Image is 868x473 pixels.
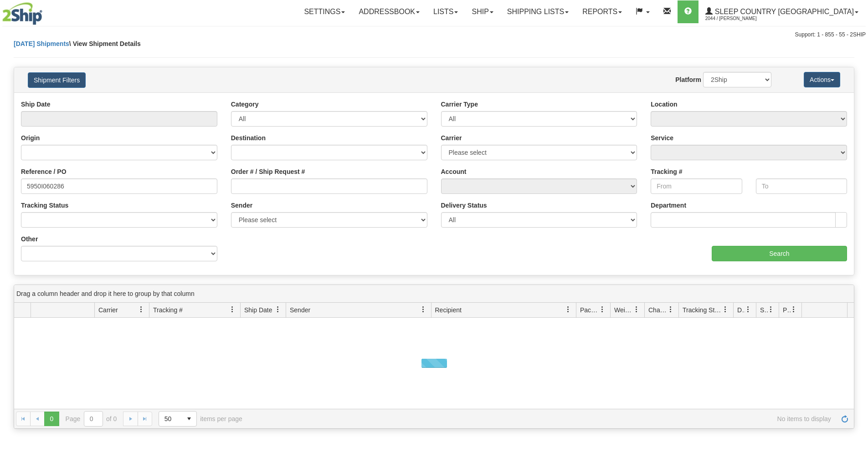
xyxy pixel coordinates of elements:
[182,412,196,426] span: select
[225,302,240,317] a: Tracking # filter column settings
[2,31,866,39] div: Support: 1 - 855 - 55 - 2SHIP
[14,285,854,303] div: grid grouping header
[712,246,847,261] input: Search
[629,302,644,317] a: Weight filter column settings
[134,302,149,317] a: Carrier filter column settings
[756,178,847,194] input: To
[614,305,633,315] span: Weight
[153,305,183,315] span: Tracking #
[2,2,42,25] img: logo2044.jpg
[683,305,722,315] span: Tracking Status
[651,167,682,176] label: Tracking #
[713,8,854,15] span: Sleep Country [GEOGRAPHIC_DATA]
[705,14,774,23] span: 2044 / [PERSON_NAME]
[500,0,575,23] a: Shipping lists
[441,133,462,142] label: Carrier
[98,305,118,315] span: Carrier
[21,133,40,142] label: Origin
[663,302,678,317] a: Charge filter column settings
[441,100,478,109] label: Carrier Type
[416,302,431,317] a: Sender filter column settings
[804,72,840,87] button: Actions
[740,302,756,317] a: Delivery Status filter column settings
[651,100,677,109] label: Location
[783,305,791,315] span: Pickup Status
[21,100,51,109] label: Ship Date
[231,100,259,109] label: Category
[44,412,59,426] span: Page 0
[290,305,310,315] span: Sender
[14,40,69,47] a: [DATE] Shipments
[244,305,272,315] span: Ship Date
[786,302,801,317] a: Pickup Status filter column settings
[231,201,252,210] label: Sender
[465,0,500,23] a: Ship
[699,0,865,23] a: Sleep Country [GEOGRAPHIC_DATA] 2044 / [PERSON_NAME]
[575,0,629,23] a: Reports
[441,201,487,210] label: Delivery Status
[580,305,599,315] span: Packages
[837,412,852,426] a: Refresh
[441,167,467,176] label: Account
[651,133,673,142] label: Service
[231,133,266,142] label: Destination
[763,302,779,317] a: Shipment Issues filter column settings
[28,72,86,88] button: Shipment Filters
[651,178,742,194] input: From
[21,167,67,176] label: Reference / PO
[159,411,197,427] span: Page sizes drop down
[270,302,286,317] a: Ship Date filter column settings
[651,201,686,210] label: Department
[737,305,745,315] span: Delivery Status
[675,75,701,84] label: Platform
[426,0,465,23] a: Lists
[69,40,141,47] span: \ View Shipment Details
[718,302,733,317] a: Tracking Status filter column settings
[164,414,176,423] span: 50
[352,0,426,23] a: Addressbook
[21,234,38,244] label: Other
[648,305,668,315] span: Charge
[297,0,352,23] a: Settings
[66,411,117,427] span: Page of 0
[760,305,768,315] span: Shipment Issues
[255,415,831,422] span: No items to display
[231,167,305,176] label: Order # / Ship Request #
[435,305,462,315] span: Recipient
[21,201,68,210] label: Tracking Status
[595,302,610,317] a: Packages filter column settings
[560,302,576,317] a: Recipient filter column settings
[159,411,242,427] span: items per page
